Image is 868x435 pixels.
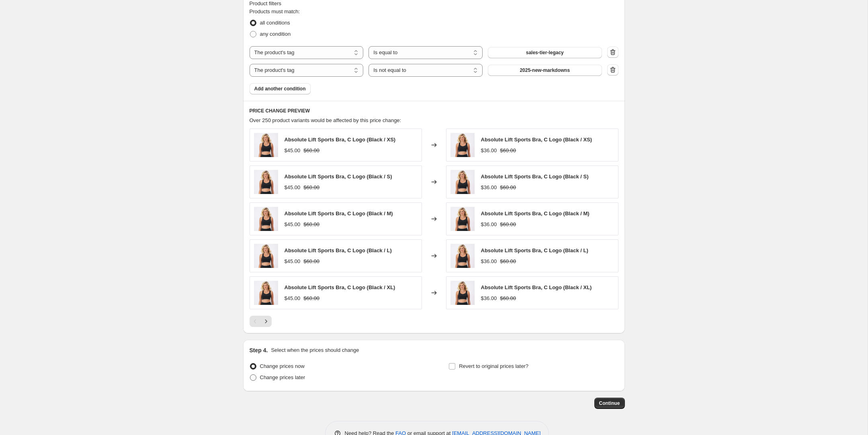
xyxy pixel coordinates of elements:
strike: $60.00 [303,294,319,302]
span: Absolute Lift Sports Bra, C Logo (Black / XS) [481,137,592,143]
span: Over 250 product variants would be affected by this price change: [250,117,401,123]
img: CPW251BR01_SF58-FRONT_c7f27bd1-e685-403a-b6b4-b2e32b160bbb_80x.jpg [254,244,278,268]
div: $45.00 [285,294,301,302]
button: Add another condition [250,83,311,94]
div: $45.00 [285,257,301,265]
span: Absolute Lift Sports Bra, C Logo (Black / S) [285,174,392,180]
strike: $60.00 [500,257,516,265]
strike: $60.00 [303,257,319,265]
span: Products must match: [250,8,300,14]
span: Absolute Lift Sports Bra, C Logo (Black / XL) [481,284,592,290]
span: Absolute Lift Sports Bra, C Logo (Black / M) [481,210,590,216]
div: $36.00 [481,294,497,302]
span: Continue [599,400,620,406]
button: Continue [594,398,625,409]
img: CPW251BR01_SF58-FRONT_c7f27bd1-e685-403a-b6b4-b2e32b160bbb_80x.jpg [450,133,475,157]
div: $36.00 [481,257,497,265]
div: $36.00 [481,184,497,192]
img: CPW251BR01_SF58-FRONT_c7f27bd1-e685-403a-b6b4-b2e32b160bbb_80x.jpg [254,170,278,194]
img: CPW251BR01_SF58-FRONT_c7f27bd1-e685-403a-b6b4-b2e32b160bbb_80x.jpg [254,207,278,231]
strike: $60.00 [303,184,319,192]
strike: $60.00 [500,294,516,302]
strike: $60.00 [303,221,319,229]
button: sales-tier-legacy [488,47,602,58]
div: $36.00 [481,221,497,229]
img: CPW251BR01_SF58-FRONT_c7f27bd1-e685-403a-b6b4-b2e32b160bbb_80x.jpg [450,244,475,268]
span: Absolute Lift Sports Bra, C Logo (Black / XS) [285,137,396,143]
div: $45.00 [285,221,301,229]
span: Change prices later [260,374,305,380]
strike: $60.00 [303,147,319,155]
strike: $60.00 [500,184,516,192]
button: Next [260,316,272,327]
span: sales-tier-legacy [526,49,564,56]
nav: Pagination [250,316,272,327]
img: CPW251BR01_SF58-FRONT_c7f27bd1-e685-403a-b6b4-b2e32b160bbb_80x.jpg [450,281,475,305]
div: $45.00 [285,147,301,155]
span: Absolute Lift Sports Bra, C Logo (Black / M) [285,210,393,216]
div: $36.00 [481,147,497,155]
div: $45.00 [285,184,301,192]
strike: $60.00 [500,147,516,155]
span: Add another condition [254,86,306,92]
span: Revert to original prices later? [459,363,528,369]
img: CPW251BR01_SF58-FRONT_c7f27bd1-e685-403a-b6b4-b2e32b160bbb_80x.jpg [450,207,475,231]
h6: PRICE CHANGE PREVIEW [250,108,618,114]
img: CPW251BR01_SF58-FRONT_c7f27bd1-e685-403a-b6b4-b2e32b160bbb_80x.jpg [450,170,475,194]
span: Absolute Lift Sports Bra, C Logo (Black / L) [481,247,588,253]
span: Absolute Lift Sports Bra, C Logo (Black / S) [481,174,589,180]
span: Change prices now [260,363,305,369]
img: CPW251BR01_SF58-FRONT_c7f27bd1-e685-403a-b6b4-b2e32b160bbb_80x.jpg [254,133,278,157]
button: 2025-new-markdowns [488,65,602,76]
h2: Step 4. [250,346,268,354]
strike: $60.00 [500,221,516,229]
p: Select when the prices should change [271,346,359,354]
span: Absolute Lift Sports Bra, C Logo (Black / L) [285,247,392,253]
span: 2025-new-markdowns [520,67,570,74]
span: Absolute Lift Sports Bra, C Logo (Black / XL) [285,284,395,290]
span: any condition [260,31,291,37]
img: CPW251BR01_SF58-FRONT_c7f27bd1-e685-403a-b6b4-b2e32b160bbb_80x.jpg [254,281,278,305]
span: all conditions [260,20,290,26]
